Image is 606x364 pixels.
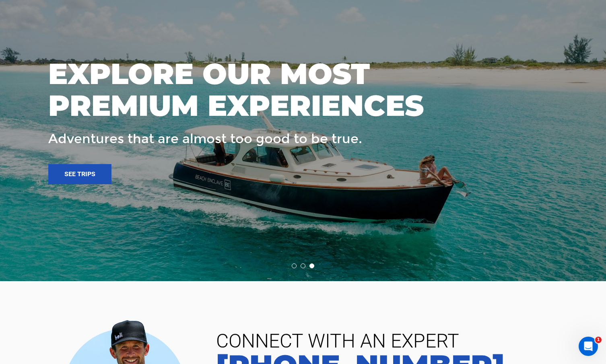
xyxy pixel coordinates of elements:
[579,337,598,356] iframe: Intercom live chat
[48,58,495,121] h3: EXPLORE OUR MOST PREMIUM EXPERIENCES
[48,130,495,148] p: Adventures that are almost too good to be true.
[210,331,594,351] span: CONNECT WITH AN EXPERT
[595,337,602,343] span: 1
[48,164,111,184] a: See trips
